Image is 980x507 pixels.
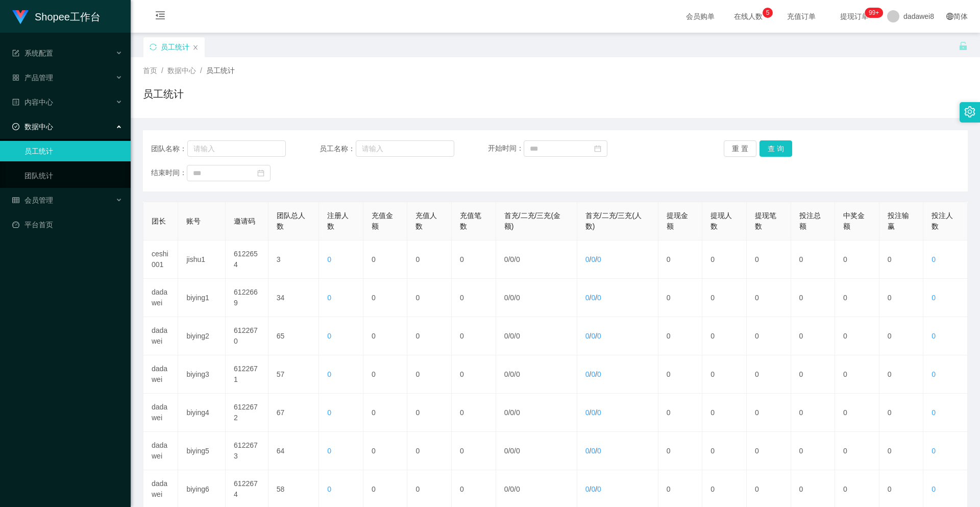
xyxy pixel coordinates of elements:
[510,485,514,493] span: 0
[226,279,268,317] td: 6122669
[372,211,393,230] span: 充值金额
[591,485,595,493] span: 0
[327,370,331,378] span: 0
[504,255,508,263] span: 0
[702,394,747,432] td: 0
[226,355,268,394] td: 6122671
[257,170,264,177] i: 图标: calendar
[577,317,658,355] td: / /
[766,8,770,18] p: 5
[658,317,703,355] td: 0
[496,317,577,355] td: / /
[932,211,953,230] span: 投注人数
[161,37,189,57] div: 员工统计
[865,8,883,18] sup: 165
[702,355,747,394] td: 0
[363,240,408,279] td: 0
[932,447,936,455] span: 0
[460,211,481,230] span: 充值笔数
[24,165,122,186] a: 团队统计
[268,317,320,355] td: 65
[791,240,836,279] td: 0
[206,66,235,75] span: 员工统计
[835,317,879,355] td: 0
[327,485,331,493] span: 0
[268,432,320,470] td: 64
[516,332,520,340] span: 0
[496,279,577,317] td: / /
[407,394,452,432] td: 0
[729,13,768,20] span: 在线人数
[407,240,452,279] td: 0
[791,317,836,355] td: 0
[959,41,968,51] i: 图标: unlock
[12,123,53,131] span: 数据中心
[585,294,590,302] span: 0
[327,255,331,263] span: 0
[888,211,909,230] span: 投注输赢
[226,394,268,432] td: 6122672
[12,196,53,204] span: 会员管理
[835,355,879,394] td: 0
[178,317,226,355] td: biying2
[167,66,196,75] span: 数据中心
[143,240,178,279] td: ceshi001
[496,355,577,394] td: / /
[504,332,508,340] span: 0
[782,13,821,20] span: 充值订单
[488,144,524,152] span: 开始时间：
[799,211,821,230] span: 投注总额
[835,432,879,470] td: 0
[577,355,658,394] td: / /
[658,355,703,394] td: 0
[597,447,601,455] span: 0
[516,485,520,493] span: 0
[591,408,595,417] span: 0
[585,255,590,263] span: 0
[879,394,924,432] td: 0
[577,279,658,317] td: / /
[932,408,936,417] span: 0
[835,394,879,432] td: 0
[178,240,226,279] td: jishu1
[496,432,577,470] td: / /
[585,370,590,378] span: 0
[516,294,520,302] span: 0
[452,240,496,279] td: 0
[585,485,590,493] span: 0
[327,332,331,340] span: 0
[234,217,255,225] span: 邀请码
[178,432,226,470] td: biying5
[452,317,496,355] td: 0
[12,197,19,204] i: 图标: table
[200,66,202,75] span: /
[510,294,514,302] span: 0
[143,432,178,470] td: dadawei
[268,279,320,317] td: 34
[932,332,936,340] span: 0
[702,240,747,279] td: 0
[452,394,496,432] td: 0
[932,370,936,378] span: 0
[747,240,791,279] td: 0
[597,485,601,493] span: 0
[143,355,178,394] td: dadawei
[452,279,496,317] td: 0
[277,211,305,230] span: 团队总人数
[747,317,791,355] td: 0
[791,355,836,394] td: 0
[143,394,178,432] td: dadawei
[192,44,199,51] i: 图标: close
[186,217,201,225] span: 账号
[12,123,19,130] i: 图标: check-circle-o
[946,13,953,20] i: 图标: global
[407,317,452,355] td: 0
[658,279,703,317] td: 0
[597,408,601,417] span: 0
[504,294,508,302] span: 0
[12,214,122,235] a: 图标: dashboard平台首页
[710,211,732,230] span: 提现人数
[504,370,508,378] span: 0
[591,332,595,340] span: 0
[597,370,601,378] span: 0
